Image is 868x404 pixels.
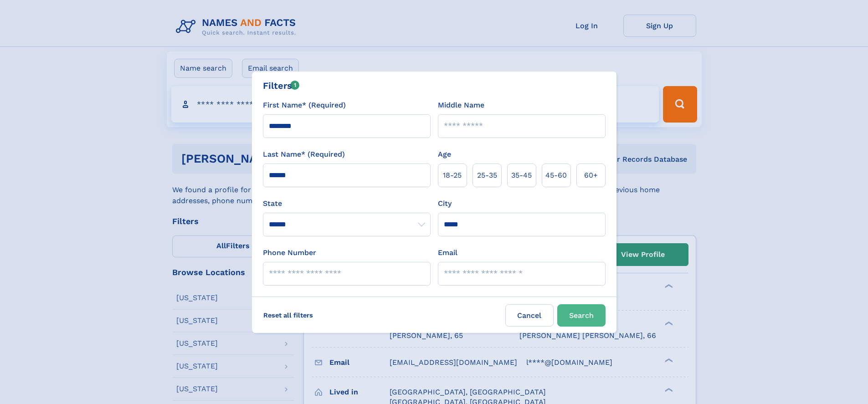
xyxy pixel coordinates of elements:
label: State [263,198,431,209]
label: Phone Number [263,247,316,258]
div: Filters [263,79,300,92]
span: 60+ [584,170,598,181]
button: Search [557,304,606,327]
span: 25‑35 [477,170,497,181]
label: Reset all filters [257,304,319,326]
span: 18‑25 [443,170,462,181]
label: City [438,198,452,209]
label: Last Name* (Required) [263,149,345,160]
label: Age [438,149,451,160]
label: Cancel [505,304,554,327]
span: 45‑60 [545,170,567,181]
span: 35‑45 [511,170,532,181]
label: Email [438,247,457,258]
label: Middle Name [438,100,484,111]
label: First Name* (Required) [263,100,346,111]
